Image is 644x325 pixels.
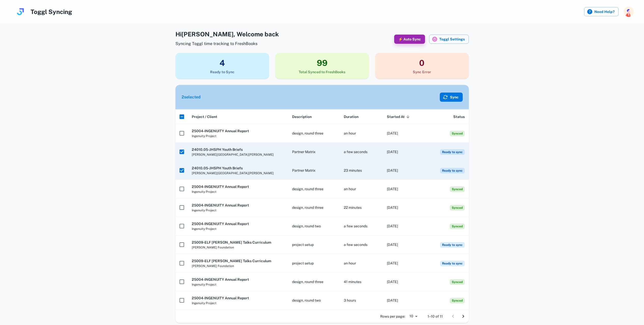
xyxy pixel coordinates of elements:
button: Sync [440,93,463,102]
img: Toggl icon [432,37,437,42]
td: Partner Matrix [288,161,340,180]
td: [DATE] [383,124,426,143]
td: [DATE] [383,273,426,291]
h4: Hi [PERSON_NAME] , Welcome back [175,29,279,39]
td: design, round two [288,217,340,235]
span: Ready to sync [440,242,465,248]
td: [DATE] [383,217,426,235]
h6: 24010.05-JHSPH Youth Briefs [192,165,284,171]
td: [DATE] [383,235,426,254]
span: Ingenuity Project [192,208,284,213]
td: 22 minutes [340,198,382,217]
td: [DATE] [383,291,426,310]
h3: 99 [275,57,369,69]
td: 3 hours [340,291,382,310]
h3: 4 [175,57,269,69]
span: Synced [450,205,465,211]
td: an hour [340,124,382,143]
td: an hour [340,254,382,273]
td: Partner Matrix [288,143,340,161]
span: Ready to sync [440,168,465,173]
h6: Ready to Sync [175,69,269,75]
span: Ready to sync [440,261,465,266]
td: design, round three [288,198,340,217]
span: [PERSON_NAME][GEOGRAPHIC_DATA][PERSON_NAME] [192,152,284,157]
h3: 0 [375,57,469,69]
p: 1–10 of 11 [428,314,443,319]
td: [DATE] [383,143,426,161]
span: Description [292,114,312,120]
h6: 25009-ELF [PERSON_NAME] Talks Curriculum [192,240,284,245]
td: 41 minutes [340,273,382,291]
h6: 24010.05-JHSPH Youth Briefs [192,147,284,152]
img: photoURL [624,7,634,17]
td: [DATE] [383,180,426,198]
td: a few seconds [340,235,382,254]
td: design, round two [288,291,340,310]
img: logo.svg [15,7,25,17]
h6: 25004-INGENUITY Annual Report [192,221,284,227]
h6: 25004-INGENUITY Annual Report [192,295,284,301]
span: Synced [450,186,465,192]
td: [DATE] [383,198,426,217]
td: a few seconds [340,217,382,235]
h6: 25009-ELF [PERSON_NAME] Talks Curriculum [192,258,284,264]
span: Synced [450,131,465,136]
span: Ingenuity Project [192,227,284,231]
h6: Total Synced to FreshBooks [275,69,369,75]
span: [PERSON_NAME] Foundation [192,245,284,250]
div: 10 [407,313,419,320]
td: design, round three [288,273,340,291]
span: Project / Client [192,114,217,120]
h6: Sync Error [375,69,469,75]
span: Synced [450,298,465,303]
button: Toggl iconToggl Settings [429,35,469,44]
span: [PERSON_NAME][GEOGRAPHIC_DATA][PERSON_NAME] [192,171,284,175]
button: ⚡ Auto Sync [394,35,425,44]
span: Ingenuity Project [192,282,284,287]
span: Ingenuity Project [192,134,284,138]
span: Duration [344,114,359,120]
label: Need Help? [584,7,619,16]
h4: Toggl Syncing [31,7,72,16]
span: Syncing Toggl time tracking to FreshBooks [175,41,279,47]
td: design, round three [288,180,340,198]
p: Rows per page: [380,314,405,319]
div: 2 selected [182,94,201,100]
span: Ready to sync [440,149,465,155]
td: project setup [288,235,340,254]
td: an hour [340,180,382,198]
h6: 25004-INGENUITY Annual Report [192,184,284,189]
span: Synced [450,279,465,285]
span: Status [453,114,465,120]
h6: 25004-INGENUITY Annual Report [192,277,284,282]
span: Synced [450,224,465,229]
td: design, round three [288,124,340,143]
td: 23 minutes [340,161,382,180]
span: Started At [387,114,411,120]
span: Ingenuity Project [192,301,284,305]
button: Go to next page [458,311,468,321]
span: Ingenuity Project [192,189,284,194]
h6: 25004-INGENUITY Annual Report [192,202,284,208]
h6: 25004-INGENUITY Annual Report [192,128,284,134]
td: [DATE] [383,161,426,180]
span: [PERSON_NAME] Foundation [192,264,284,268]
td: [DATE] [383,254,426,273]
td: a few seconds [340,143,382,161]
td: project setup [288,254,340,273]
div: scrollable content [175,109,469,310]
